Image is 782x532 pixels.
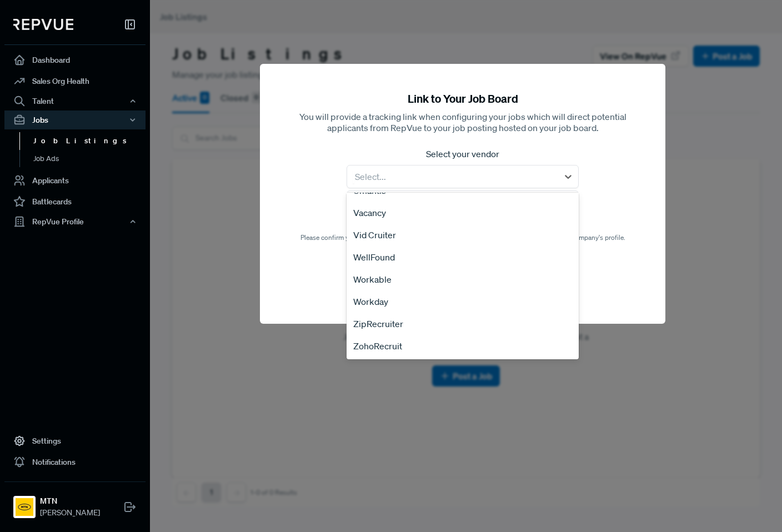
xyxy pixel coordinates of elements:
[4,111,146,129] button: Jobs
[40,495,100,507] strong: MTN
[287,91,639,107] h5: Link to Your Job Board
[13,19,73,30] img: RepVue
[347,224,579,246] div: Vid Cruiter
[4,92,146,111] button: Talent
[4,481,146,523] a: MTNMTN[PERSON_NAME]
[4,49,146,71] a: Dashboard
[19,132,161,150] a: Job Listings
[4,212,146,231] button: RepVue Profile
[16,498,33,516] img: MTN
[347,268,579,290] div: Workable
[4,71,146,92] a: Sales Org Health
[300,233,625,243] p: Please confirm your choice as this will set a precedent for all future job postings under your co...
[347,190,579,215] input: If other, please specify
[4,191,146,212] a: Battlecards
[4,451,146,473] a: Notifications
[40,507,100,519] span: [PERSON_NAME]
[4,170,146,191] a: Applicants
[347,246,579,268] div: WellFound
[287,111,639,134] p: You will provide a tracking link when configuring your jobs which will direct potential applicant...
[347,335,579,357] div: ZohoRecruit
[347,202,579,224] div: Vacancy
[347,290,579,313] div: Workday
[347,147,579,160] label: Select your vendor
[19,150,161,168] a: Job Ads
[347,313,579,335] div: ZipRecruiter
[4,430,146,451] a: Settings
